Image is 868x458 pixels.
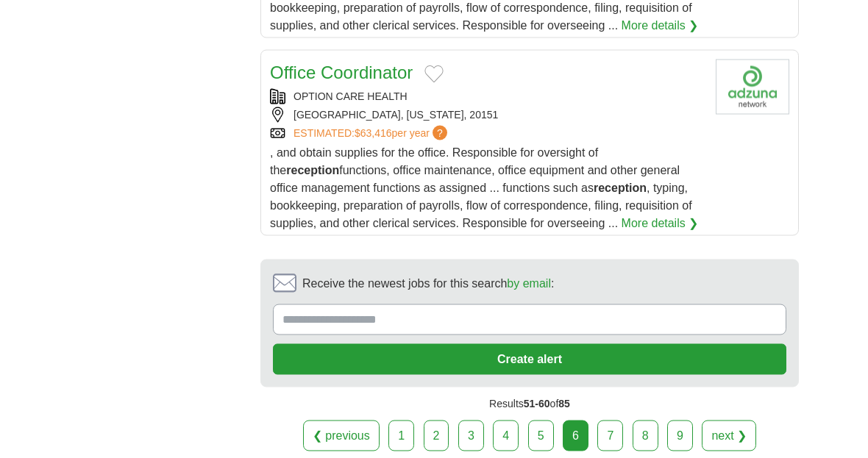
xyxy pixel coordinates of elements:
[270,107,704,123] div: [GEOGRAPHIC_DATA], [US_STATE], 20151
[667,421,693,451] a: 9
[597,421,623,451] a: 7
[303,421,380,451] a: ❮ previous
[270,62,413,82] a: Office Coordinator
[458,421,484,451] a: 3
[286,164,339,176] strong: reception
[424,421,449,451] a: 2
[622,17,699,35] a: More details ❯
[594,182,647,194] strong: reception
[528,421,554,451] a: 5
[563,421,588,451] div: 6
[273,344,786,375] button: Create alert
[302,275,554,293] span: Receive the newest jobs for this search :
[558,398,570,409] span: 85
[716,60,789,115] img: Company logo
[507,277,551,290] a: by email
[270,89,704,104] div: OPTION CARE HEALTH
[424,65,444,83] button: Add to favorite jobs
[633,421,658,451] a: 8
[433,126,447,140] span: ?
[702,421,756,451] a: next ❯
[622,215,699,232] a: More details ❯
[388,421,414,451] a: 1
[294,126,450,141] a: ESTIMATED:$63,416per year?
[524,398,550,409] span: 51-60
[355,127,392,139] span: $63,416
[260,387,799,421] div: Results of
[270,146,692,229] span: , and obtain supplies for the office. Responsible for oversight of the functions, office maintena...
[493,421,519,451] a: 4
